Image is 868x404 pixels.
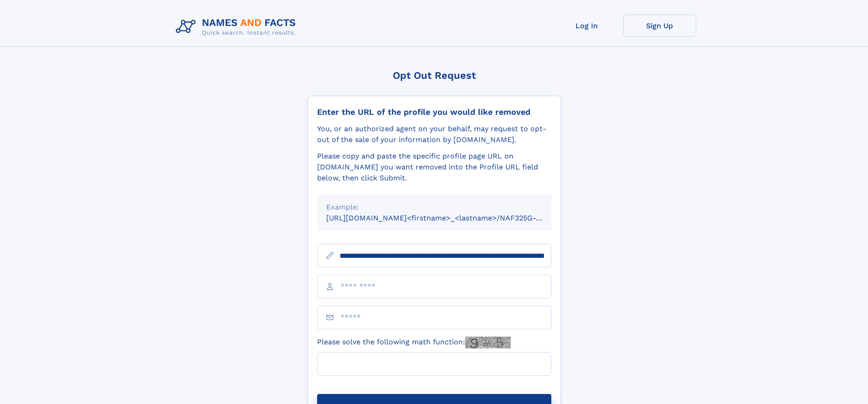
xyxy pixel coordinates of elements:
[623,15,696,37] a: Sign Up
[317,107,551,117] div: Enter the URL of the profile you would like removed
[308,70,561,81] div: Opt Out Request
[317,123,551,145] div: You, or an authorized agent on your behalf, may request to opt-out of the sale of your informatio...
[326,202,542,213] div: Example:
[317,337,511,348] label: Please solve the following math function:
[317,151,551,184] div: Please copy and paste the specific profile page URL on [DOMAIN_NAME] you want removed into the Pr...
[326,214,569,222] small: [URL][DOMAIN_NAME]<firstname>_<lastname>/NAF325G-xxxxxxxx
[172,15,303,39] img: Logo Names and Facts
[550,15,623,37] a: Log In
